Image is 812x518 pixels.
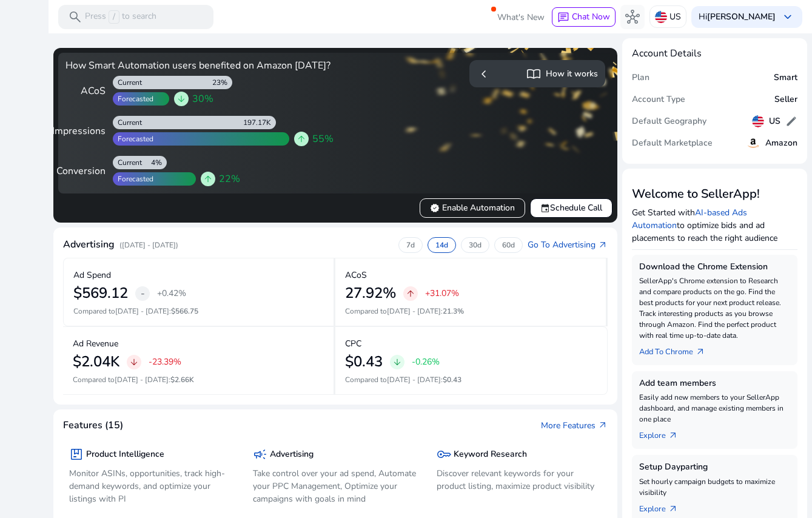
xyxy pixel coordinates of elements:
span: arrow_downward [129,357,139,367]
h5: Seller [774,95,797,105]
button: verifiedEnable Automation [420,198,525,218]
h5: Keyword Research [454,449,527,460]
h2: $0.43 [345,353,383,371]
h4: Advertising [63,239,115,251]
p: Hi [699,13,776,21]
span: Chat Now [572,11,610,22]
h5: Smart [774,73,797,83]
span: event [540,203,550,213]
p: -23.39% [149,358,181,366]
span: arrow_downward [176,94,186,104]
p: ACoS [345,269,367,281]
div: 197.17K [243,118,276,127]
span: $2.66K [170,375,194,385]
span: search [68,10,82,24]
a: AI-based Ads Automation [632,207,747,231]
span: arrow_outward [598,240,608,250]
div: Forecasted [113,174,153,184]
p: +0.42% [157,289,186,298]
p: Get Started with to optimize bids and ad placements to reach the right audience [632,206,797,244]
p: -0.26% [412,358,440,366]
span: $566.75 [171,306,198,316]
img: us.svg [752,115,764,127]
span: arrow_outward [668,504,678,514]
div: 4% [151,158,167,167]
span: Schedule Call [540,201,602,214]
h5: How it works [546,69,598,79]
div: Current [113,78,142,87]
p: Compared to : [73,306,324,317]
h5: Add team members [639,378,790,389]
p: Ad Spend [73,269,111,281]
div: ACoS [65,84,106,98]
p: SellerApp's Chrome extension to Research and compare products on the go. Find the best products f... [639,275,790,341]
span: Enable Automation [430,201,515,214]
h5: Plan [632,73,649,83]
p: US [669,6,681,27]
span: key [437,447,451,462]
span: $0.43 [443,375,461,385]
span: verified [430,203,440,213]
span: package [69,447,84,462]
span: 55% [312,132,334,146]
p: Compared to : [345,306,596,317]
span: arrow_outward [668,431,678,440]
span: 30% [192,92,213,106]
p: +31.07% [425,289,459,298]
h5: Amazon [765,138,797,149]
h4: How Smart Automation users benefited on Amazon [DATE]? [65,60,331,72]
img: amazon.svg [746,136,760,150]
a: Explorearrow_outward [639,498,688,515]
span: arrow_upward [297,134,306,144]
div: Current [113,158,142,167]
a: Go To Advertisingarrow_outward [528,238,608,251]
h5: Setup Dayparting [639,462,790,473]
h5: US [769,116,780,127]
img: us.svg [655,11,667,23]
span: campaign [253,447,267,462]
h2: 27.92% [345,284,396,302]
p: ([DATE] - [DATE]) [119,240,178,251]
h4: Features (15) [63,420,123,431]
a: More Featuresarrow_outward [541,419,608,432]
button: chatChat Now [552,7,616,27]
p: Compared to : [73,374,324,385]
span: import_contacts [526,67,541,81]
div: Conversion [65,164,106,178]
div: Impressions [65,124,106,138]
p: 7d [406,240,415,250]
span: arrow_outward [598,420,608,430]
span: 21.3% [443,306,464,316]
span: chat [557,12,569,24]
div: Forecasted [113,94,153,104]
span: keyboard_arrow_down [780,10,795,24]
span: arrow_upward [406,289,415,298]
span: arrow_outward [696,347,705,357]
span: arrow_upward [203,174,213,184]
span: - [141,286,145,301]
span: [DATE] - [DATE] [115,306,169,316]
span: / [109,10,119,24]
span: edit [785,115,797,127]
p: Discover relevant keywords for your product listing, maximize product visibility [437,467,602,493]
button: eventSchedule Call [530,198,612,218]
h2: $2.04K [73,353,119,371]
p: 14d [435,240,448,250]
h5: Download the Chrome Extension [639,262,790,272]
a: Add To Chrome [639,341,715,358]
span: What's New [497,7,545,28]
p: Set hourly campaign budgets to maximize visibility [639,476,790,498]
span: [DATE] - [DATE] [387,306,441,316]
h5: Advertising [270,449,314,460]
span: chevron_left [477,67,491,81]
span: [DATE] - [DATE] [387,375,441,385]
p: Ad Revenue [73,337,118,350]
h3: Welcome to SellerApp! [632,187,797,201]
h5: Default Marketplace [632,138,713,149]
div: Forecasted [113,134,153,144]
p: Take control over your ad spend, Automate your PPC Management, Optimize your campaigns with goals... [253,467,418,505]
span: arrow_downward [392,357,402,367]
h5: Account Type [632,95,685,105]
span: 22% [219,172,240,186]
div: 23% [212,78,232,87]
